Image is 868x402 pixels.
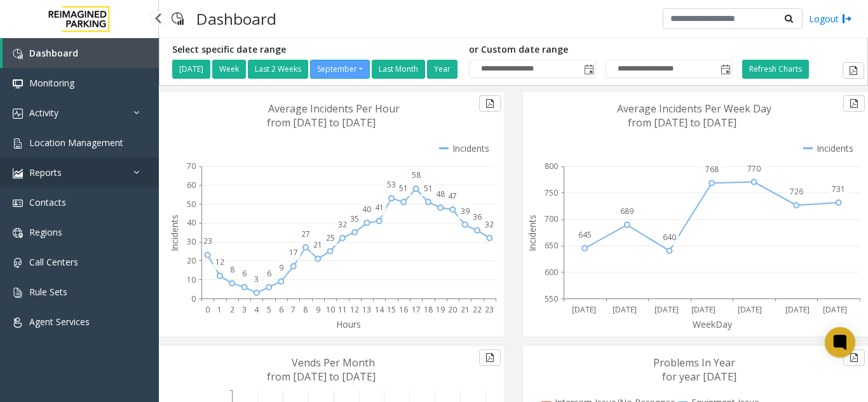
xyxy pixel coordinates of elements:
[790,186,803,197] text: 726
[203,236,212,246] text: 23
[617,102,771,116] text: Average Incidents Per Week Day
[473,304,482,315] text: 22
[473,211,482,222] text: 36
[693,318,733,330] text: WeekDay
[843,62,864,79] button: Export to pdf
[301,229,310,239] text: 27
[254,304,259,315] text: 4
[350,304,359,315] text: 12
[336,318,361,330] text: Hours
[303,304,308,315] text: 8
[545,293,558,304] text: 550
[13,258,23,268] img: 'icon'
[338,219,347,230] text: 32
[215,257,224,267] text: 12
[187,255,196,266] text: 20
[718,60,732,78] span: Toggle popup
[375,202,384,213] text: 41
[832,184,845,194] text: 731
[448,191,457,201] text: 47
[268,102,400,116] text: Average Incidents Per Hour
[168,215,180,251] text: Incidents
[326,304,335,315] text: 10
[242,268,247,279] text: 6
[212,60,246,79] button: Week
[191,293,196,304] text: 0
[653,356,735,370] text: Problems In Year
[29,166,62,178] span: Reports
[387,304,396,315] text: 15
[581,60,595,78] span: Toggle popup
[13,228,23,238] img: 'icon'
[663,232,676,243] text: 640
[267,370,376,384] text: from [DATE] to [DATE]
[545,161,558,171] text: 800
[747,163,761,174] text: 770
[375,304,384,315] text: 14
[217,304,222,315] text: 1
[326,232,335,243] text: 25
[412,170,421,180] text: 58
[424,304,433,315] text: 18
[479,349,501,366] button: Export to pdf
[187,199,196,210] text: 50
[691,304,715,315] text: [DATE]
[254,274,259,285] text: 3
[29,137,123,149] span: Location Management
[29,196,66,208] span: Contacts
[172,3,184,34] img: pageIcon
[267,116,376,130] text: from [DATE] to [DATE]
[267,268,271,279] text: 6
[13,138,23,149] img: 'icon'
[187,236,196,247] text: 30
[362,304,371,315] text: 13
[29,316,90,328] span: Agent Services
[469,44,733,55] h5: or Custom date range
[427,60,458,79] button: Year
[187,274,196,285] text: 10
[662,370,736,384] text: for year [DATE]
[545,187,558,198] text: 750
[613,304,637,315] text: [DATE]
[29,77,74,89] span: Monitoring
[545,213,558,224] text: 700
[620,206,634,217] text: 689
[29,47,78,59] span: Dashboard
[13,198,23,208] img: 'icon'
[13,288,23,298] img: 'icon'
[479,95,501,112] button: Export to pdf
[313,239,322,250] text: 21
[29,107,58,119] span: Activity
[485,304,494,315] text: 23
[654,304,679,315] text: [DATE]
[190,3,283,34] h3: Dashboard
[461,206,470,217] text: 39
[187,180,196,191] text: 60
[448,304,457,315] text: 20
[372,60,425,79] button: Last Month
[172,44,459,55] h5: Select specific date range
[424,183,433,194] text: 51
[29,226,62,238] span: Regions
[387,179,396,190] text: 53
[279,304,283,315] text: 6
[412,304,421,315] text: 17
[230,304,234,315] text: 2
[461,304,470,315] text: 21
[205,304,210,315] text: 0
[230,264,234,275] text: 8
[29,286,67,298] span: Rule Sets
[242,304,247,315] text: 3
[13,168,23,178] img: 'icon'
[436,189,445,199] text: 48
[267,304,271,315] text: 5
[843,349,865,366] button: Export to pdf
[738,304,762,315] text: [DATE]
[362,204,371,215] text: 40
[350,213,359,224] text: 35
[13,318,23,328] img: 'icon'
[292,356,375,370] text: Vends Per Month
[485,219,494,230] text: 32
[13,109,23,119] img: 'icon'
[291,304,295,315] text: 7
